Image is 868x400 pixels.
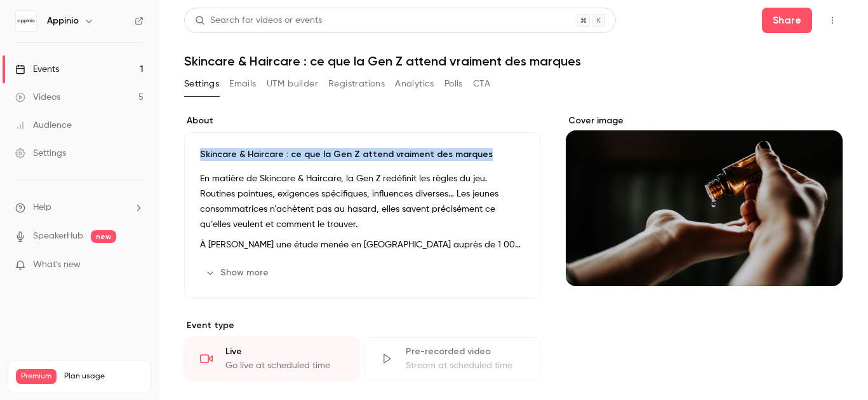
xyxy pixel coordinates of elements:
span: new [91,230,116,243]
button: Registrations [328,74,385,94]
p: Event type [184,319,540,332]
p: En matière de Skincare & Haircare, la Gen Z redéfinit les règles du jeu. Routines pointues, exige... [200,171,524,232]
span: What's new [33,258,81,272]
button: Polls [444,74,463,94]
button: Share [762,8,812,33]
div: Stream at scheduled time [406,359,524,372]
div: Go live at scheduled time [225,359,344,372]
div: Settings [15,147,66,160]
span: Plan usage [64,371,143,382]
button: Show more [200,263,276,283]
div: Videos [15,91,60,104]
button: CTA [473,74,490,94]
button: Settings [184,74,219,94]
div: Pre-recorded videoStream at scheduled time [364,337,540,380]
a: SpeakerHub [33,230,83,243]
label: About [184,114,540,127]
div: Audience [15,119,72,132]
h6: Appinio [47,15,79,27]
span: Premium [16,369,57,384]
span: Help [33,201,51,214]
div: LiveGo live at scheduled time [184,337,359,380]
div: Search for videos or events [195,14,322,27]
button: Analytics [395,74,434,94]
p: Skincare & Haircare : ce que la Gen Z attend vraiment des marques [200,148,524,161]
button: Emails [229,74,256,94]
section: Cover image [566,114,843,286]
button: UTM builder [267,74,318,94]
iframe: Noticeable Trigger [128,259,144,271]
h1: Skincare & Haircare : ce que la Gen Z attend vraiment des marques [184,53,843,69]
div: Pre-recorded video [406,345,524,358]
label: Cover image [566,114,843,127]
p: À [PERSON_NAME] une étude menée en [GEOGRAPHIC_DATA] auprès de 1 000 acheteuses âgées de 15 à 25 ... [200,237,524,252]
li: help-dropdown-opener [15,201,144,214]
img: Appinio [16,11,36,31]
div: Events [15,63,59,76]
div: Live [225,345,344,358]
